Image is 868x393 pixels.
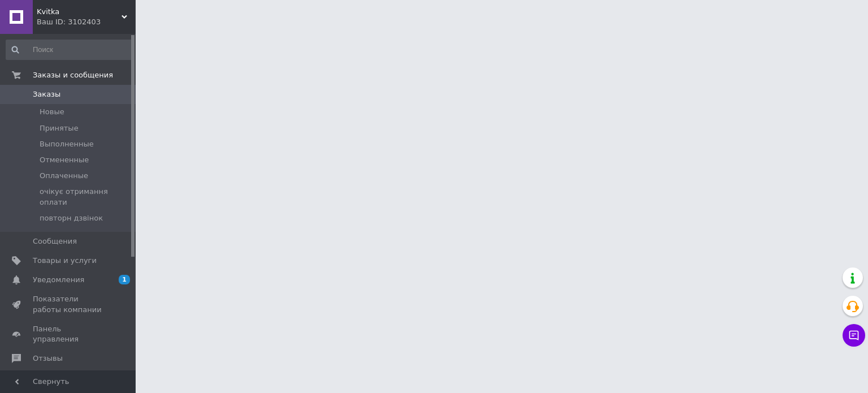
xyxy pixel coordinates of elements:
[33,324,105,344] span: Панель управления
[40,155,89,165] span: Отмененные
[33,256,97,266] span: Товары и услуги
[33,236,77,247] span: Сообщения
[33,89,60,100] span: Заказы
[33,70,113,80] span: Заказы и сообщения
[40,171,88,181] span: Оплаченные
[37,17,136,27] div: Ваш ID: 3102403
[119,275,130,284] span: 1
[40,187,132,207] span: очікує отримання оплати
[40,107,64,117] span: Новые
[40,213,103,223] span: повторн дзвінок
[40,123,79,133] span: Принятые
[37,7,121,17] span: Kvitka
[843,324,865,347] button: Чат с покупателем
[40,139,94,149] span: Выполненные
[33,275,84,285] span: Уведомления
[33,353,63,364] span: Отзывы
[6,40,133,60] input: Поиск
[33,294,105,314] span: Показатели работы компании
